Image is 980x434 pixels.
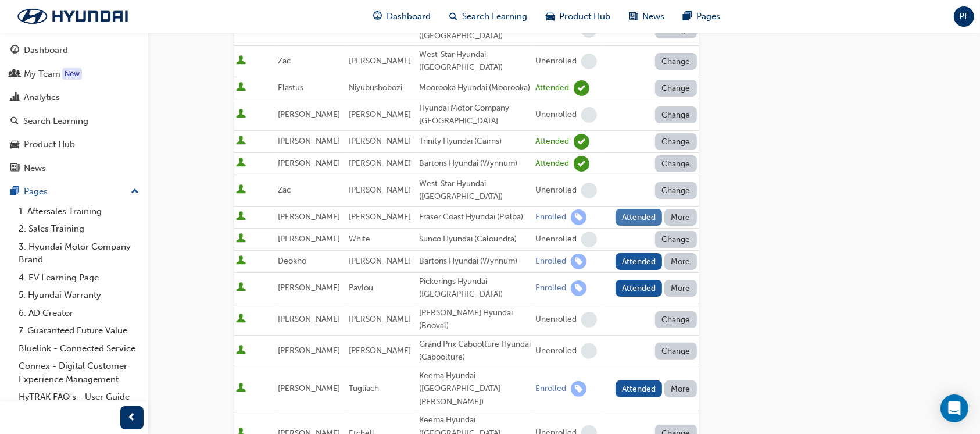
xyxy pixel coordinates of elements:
div: Attended [535,136,569,147]
span: up-icon [131,184,139,200]
span: learningRecordVerb_ENROLL-icon [571,254,586,269]
div: Unenrolled [535,234,577,245]
span: [PERSON_NAME] [349,136,411,146]
span: [PERSON_NAME] [278,109,340,119]
div: Tooltip anchor [62,68,82,80]
span: pages-icon [10,187,19,197]
a: 3. Hyundai Motor Company Brand [14,238,144,269]
a: car-iconProduct Hub [537,5,620,29]
div: Attended [535,83,569,94]
span: pages-icon [683,9,692,24]
button: Pages [5,181,144,202]
span: Search Learning [462,10,527,23]
button: Change [655,155,697,172]
button: Change [655,343,697,360]
span: User is active [237,82,246,94]
button: More [664,209,697,226]
div: Trinity Hyundai (Cairns) [419,135,531,148]
span: [PERSON_NAME] [278,234,340,244]
button: Change [655,133,697,150]
button: PF [954,6,974,27]
span: Tugliach [349,383,379,393]
a: HyTRAK FAQ's - User Guide [14,388,144,406]
span: search-icon [449,9,457,24]
span: News [642,10,664,23]
span: learningRecordVerb_ENROLL-icon [571,381,586,397]
span: [PERSON_NAME] [349,109,411,119]
span: User is active [237,211,246,223]
div: Bartons Hyundai (Wynnum) [419,157,531,170]
div: Open Intercom Messenger [940,394,968,422]
span: [PERSON_NAME] [278,283,340,293]
span: [PERSON_NAME] [349,212,411,222]
span: learningRecordVerb_NONE-icon [581,54,597,69]
a: pages-iconPages [674,5,729,29]
span: people-icon [10,69,19,80]
span: [PERSON_NAME] [278,24,340,34]
span: White [349,234,370,244]
div: Sunco Hyundai (Caloundra) [419,233,531,246]
a: 5. Hyundai Warranty [14,286,144,304]
span: Zac [278,185,291,195]
div: Attended [535,158,569,169]
div: My Team [24,67,60,81]
div: Search Learning [23,115,88,128]
span: [PERSON_NAME] [349,185,411,195]
a: 6. AD Creator [14,304,144,322]
button: More [664,380,697,397]
span: User is active [237,314,246,325]
div: Fraser Coast Hyundai (Pialba) [419,211,531,224]
span: User is active [237,282,246,294]
span: [PERSON_NAME] [278,314,340,324]
span: prev-icon [128,411,137,425]
span: news-icon [629,9,638,24]
span: learningRecordVerb_NONE-icon [581,232,597,247]
span: learningRecordVerb_ATTEND-icon [574,80,589,96]
span: chart-icon [10,93,19,103]
span: User is active [237,136,246,147]
span: Pavlou [349,283,373,293]
span: User is active [237,109,246,120]
span: [PERSON_NAME] [278,158,340,168]
span: User is active [237,345,246,357]
a: 1. Aftersales Training [14,202,144,220]
div: Product Hub [24,138,75,151]
span: [PERSON_NAME] [278,346,340,355]
a: 4. EV Learning Page [14,269,144,287]
div: Enrolled [535,283,566,294]
span: [PERSON_NAME] [349,158,411,168]
a: Product Hub [5,134,144,155]
span: User is active [237,184,246,196]
span: learningRecordVerb_ATTEND-icon [574,156,589,172]
div: Pickerings Hyundai ([GEOGRAPHIC_DATA]) [419,275,531,301]
a: 2. Sales Training [14,220,144,238]
span: Zac [278,56,291,66]
button: More [664,280,697,297]
span: guage-icon [373,9,382,24]
button: Attended [616,253,663,270]
span: news-icon [10,163,19,174]
span: [PERSON_NAME] [349,56,411,66]
a: Analytics [5,87,144,108]
div: Unenrolled [535,185,577,196]
button: Attended [616,280,663,297]
div: Bartons Hyundai (Wynnum) [419,255,531,268]
div: Unenrolled [535,314,577,325]
span: [PERSON_NAME] [349,256,411,266]
span: [PERSON_NAME] [349,24,411,34]
div: Unenrolled [535,346,577,357]
div: Enrolled [535,212,566,223]
div: Moorooka Hyundai (Moorooka) [419,81,531,95]
span: Niyubushobozi [349,83,402,93]
div: Unenrolled [535,109,577,120]
span: Dashboard [387,10,431,23]
a: Dashboard [5,40,144,61]
a: My Team [5,63,144,85]
span: [PERSON_NAME] [349,346,411,355]
button: More [664,253,697,270]
a: guage-iconDashboard [364,5,440,29]
div: Enrolled [535,383,566,394]
button: Change [655,231,697,248]
div: Analytics [24,91,60,104]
